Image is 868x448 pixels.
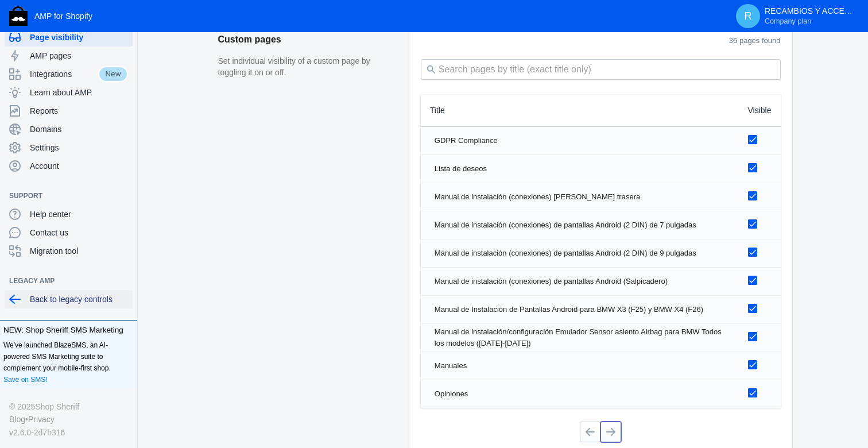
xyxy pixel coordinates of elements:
[34,11,92,21] span: AMP for Shopify
[3,374,48,385] a: Save on SMS!
[30,87,128,98] span: Learn about AMP
[435,388,730,400] div: Opiniones
[811,391,854,434] iframe: Drift Widget Chat Controller
[9,426,128,439] div: v2.6.0-2d7b316
[5,157,133,175] a: Account
[5,120,133,138] a: Domains
[435,276,730,287] div: Manual de instalación (conexiones) de pantallas Android (Salpicadero)
[748,105,772,116] span: Visible
[5,223,133,242] a: Contact us
[5,28,133,47] a: Page visibility
[421,59,781,80] input: Search pages by title (exact title only)
[9,413,25,426] a: Blog
[430,105,445,116] span: Title
[9,413,128,426] div: •
[30,142,128,153] span: Settings
[30,68,98,80] span: Integrations
[742,10,754,22] span: R
[5,102,133,120] a: Reports
[435,135,730,146] div: GDPR Compliance
[117,279,135,283] button: Add a sales channel
[5,65,133,83] a: IntegrationsNew
[435,248,730,259] div: Manual de instalación (conexiones) de pantallas Android (2 DIN) de 9 pulgadas
[9,6,28,26] img: Shop Sheriff Logo
[9,400,128,413] div: © 2025
[9,190,117,202] span: Support
[435,219,730,231] div: Manual de instalación (conexiones) de pantallas Android (2 DIN) de 7 pulgadas
[98,66,128,82] span: New
[5,83,133,102] a: Learn about AMP
[435,326,730,349] div: Manual de instalación/configuración Emulador Sensor asiento Airbag para BMW Todos los modelos ([D...
[30,50,128,61] span: AMP pages
[117,194,135,198] button: Add a sales channel
[435,163,730,175] div: Lista de deseos
[9,275,117,287] span: Legacy AMP
[421,35,781,49] div: 36 pages found
[218,56,398,78] p: Set individual visibility of a custom page by toggling it on or off.
[30,123,128,135] span: Domains
[5,242,133,260] a: Migration tool
[5,47,133,65] a: AMP pages
[435,304,730,315] div: Manual de Instalación de Pantallas Android para BMW X3 (F25) y BMW X4 (F26)
[435,191,730,203] div: Manual de instalación (conexiones) [PERSON_NAME] trasera
[35,400,79,413] a: Shop Sheriff
[765,6,857,26] p: RECAMBIOS Y ACCESORIOS BMW
[28,413,55,426] a: Privacy
[30,160,128,172] span: Account
[30,32,128,43] span: Page visibility
[30,245,128,257] span: Migration tool
[30,105,128,117] span: Reports
[5,138,133,157] a: Settings
[435,360,730,372] div: Manuales
[5,290,133,308] a: Back to legacy controls
[30,208,128,220] span: Help center
[218,24,398,56] h2: Custom pages
[30,227,128,238] span: Contact us
[30,293,128,305] span: Back to legacy controls
[765,17,811,26] span: Company plan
